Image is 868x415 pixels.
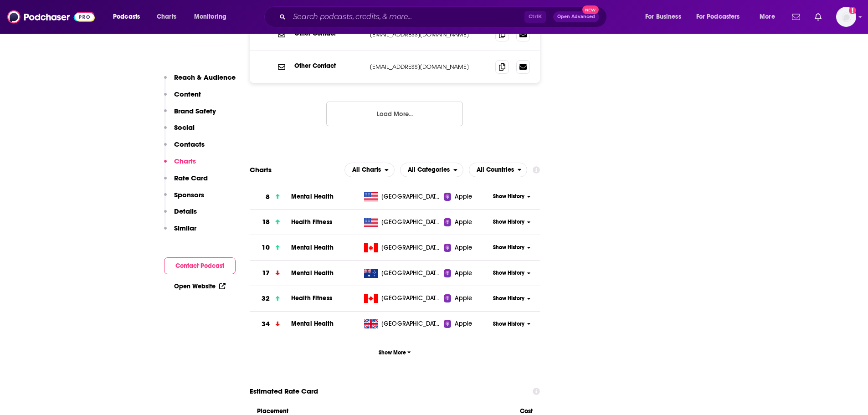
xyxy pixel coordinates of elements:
[352,167,381,173] span: All Charts
[262,242,270,253] h3: 10
[760,10,775,23] span: More
[344,163,395,177] h2: Platforms
[262,293,270,304] h3: 32
[381,269,441,278] span: Australia
[174,123,195,132] p: Social
[257,407,513,415] span: Placement
[379,349,411,356] span: Show More
[408,167,450,173] span: All Categories
[164,157,196,174] button: Charts
[381,192,441,201] span: United States
[444,294,490,303] a: Apple
[444,269,490,278] a: Apple
[164,257,236,274] button: Contact Podcast
[370,31,488,38] p: [EMAIL_ADDRESS][DOMAIN_NAME]
[113,10,140,23] span: Podcasts
[490,244,534,251] button: Show History
[250,210,291,235] a: 18
[455,218,472,227] span: Apple
[164,90,201,107] button: Content
[164,123,195,140] button: Social
[164,207,197,224] button: Details
[151,10,182,24] a: Charts
[291,294,332,302] a: Health Fitness
[490,218,534,226] button: Show History
[262,268,270,278] h3: 17
[381,243,441,252] span: Canada
[164,140,205,157] button: Contacts
[326,102,463,126] button: Load More...
[174,174,208,182] p: Rate Card
[582,5,599,14] span: New
[690,10,753,24] button: open menu
[753,10,786,24] button: open menu
[455,269,472,278] span: Apple
[291,320,334,328] a: Mental Health
[524,11,546,23] span: Ctrl K
[174,107,216,115] p: Brand Safety
[250,235,291,260] a: 10
[696,10,740,23] span: For Podcasters
[291,244,334,251] a: Mental Health
[493,269,524,277] span: Show History
[520,407,533,415] span: Cost
[164,73,236,90] button: Reach & Audience
[174,90,201,98] p: Content
[455,319,472,328] span: Apple
[250,312,291,337] a: 34
[164,224,196,241] button: Similar
[490,193,534,200] button: Show History
[107,10,152,24] button: open menu
[250,383,318,400] span: Estimated Rate Card
[294,62,363,70] p: Other Contact
[7,8,95,26] img: Podchaser - Follow, Share and Rate Podcasts
[469,163,528,177] button: open menu
[262,319,270,329] h3: 34
[557,15,595,19] span: Open Advanced
[157,10,176,23] span: Charts
[250,344,540,361] button: Show More
[250,261,291,286] a: 17
[174,190,204,199] p: Sponsors
[370,63,488,71] p: [EMAIL_ADDRESS][DOMAIN_NAME]
[174,73,236,82] p: Reach & Audience
[455,243,472,252] span: Apple
[490,320,534,328] button: Show History
[188,10,238,24] button: open menu
[477,167,514,173] span: All Countries
[174,224,196,232] p: Similar
[360,319,444,328] a: [GEOGRAPHIC_DATA]
[455,192,472,201] span: Apple
[836,7,856,27] button: Show profile menu
[250,286,291,311] a: 32
[811,9,825,25] a: Show notifications dropdown
[444,243,490,252] a: Apple
[174,282,226,290] a: Open Website
[469,163,528,177] h2: Countries
[174,140,205,149] p: Contacts
[381,294,441,303] span: Canada
[194,10,226,23] span: Monitoring
[493,193,524,200] span: Show History
[849,7,856,14] svg: Add a profile image
[444,192,490,201] a: Apple
[344,163,395,177] button: open menu
[262,217,270,227] h3: 18
[291,269,334,277] span: Mental Health
[360,243,444,252] a: [GEOGRAPHIC_DATA]
[273,6,616,27] div: Search podcasts, credits, & more...
[645,10,681,23] span: For Business
[291,193,334,200] span: Mental Health
[291,218,332,226] a: Health Fitness
[444,218,490,227] a: Apple
[490,295,534,302] button: Show History
[836,7,856,27] span: Logged in as aci-podcast
[381,218,441,227] span: United States
[289,10,524,24] input: Search podcasts, credits, & more...
[493,295,524,302] span: Show History
[174,207,197,215] p: Details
